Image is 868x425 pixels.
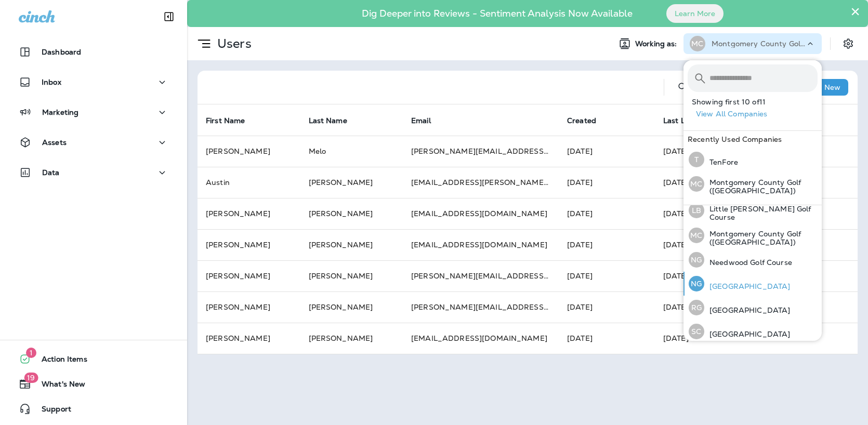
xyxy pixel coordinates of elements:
div: Recently Used Companies [683,131,822,148]
p: [GEOGRAPHIC_DATA] [704,330,790,338]
span: Created [567,116,610,125]
div: NG [689,252,704,268]
td: [PERSON_NAME] [300,167,403,198]
p: [GEOGRAPHIC_DATA] [704,282,790,290]
span: Support [31,405,71,417]
button: RG[GEOGRAPHIC_DATA] [683,296,822,320]
p: Little [PERSON_NAME] Golf Course [704,205,818,221]
button: 19What's New [10,374,177,394]
button: SC[GEOGRAPHIC_DATA] [683,320,822,343]
td: [DATE] [655,260,748,291]
td: [DATE] [559,260,655,291]
td: [PERSON_NAME] [300,229,403,260]
div: T [689,152,704,167]
div: MC [689,176,704,192]
div: MC [690,36,705,51]
span: Last Login [663,116,700,125]
p: Showing first 10 of 11 [692,98,822,106]
p: Montgomery County Golf ([GEOGRAPHIC_DATA]) [704,230,818,246]
span: Working as: [635,39,679,48]
p: Montgomery County Golf ([GEOGRAPHIC_DATA]) [704,178,818,195]
button: LBLittle [PERSON_NAME] Golf Course [683,198,822,223]
td: [EMAIL_ADDRESS][PERSON_NAME][DOMAIN_NAME] [403,167,559,198]
p: TenFore [704,158,738,166]
td: [DATE] [559,198,655,229]
span: Email [411,116,444,125]
td: [PERSON_NAME] [300,323,403,354]
span: 1 [26,348,36,358]
td: [PERSON_NAME] [198,291,300,323]
td: [DATE] [559,229,655,260]
div: NG [689,276,704,291]
p: New [824,83,840,91]
td: [DATE] [559,167,655,198]
td: Melo [300,136,403,167]
td: [DATE] [655,136,748,167]
div: SC [689,324,704,339]
span: First Name [206,116,245,125]
p: Montgomery County Golf ([GEOGRAPHIC_DATA]) [712,39,805,48]
p: Marketing [42,108,78,116]
button: Inbox [10,72,177,92]
button: Data [10,162,177,183]
button: Collapse Sidebar [154,6,183,27]
td: [DATE] [655,229,748,260]
div: LB [689,203,704,218]
div: RG [689,300,704,315]
span: Action Items [31,355,87,367]
td: [DATE] [559,291,655,323]
td: [PERSON_NAME] [300,291,403,323]
span: Last Login [663,116,714,125]
td: [PERSON_NAME] [198,260,300,291]
td: [PERSON_NAME] [198,323,300,354]
span: Last Name [309,116,347,125]
button: Search Users [673,77,693,98]
p: Dig Deeper into Reviews - Sentiment Analysis Now Available [332,12,663,15]
td: [PERSON_NAME] [198,229,300,260]
button: NGNeedwood Golf Course [683,248,822,272]
button: TTenFore [683,148,822,171]
p: Users [213,36,252,51]
button: Close [850,3,860,20]
button: Settings [839,34,858,53]
p: Dashboard [42,48,81,56]
td: [DATE] [655,167,748,198]
button: Marketing [10,102,177,123]
td: [EMAIL_ADDRESS][DOMAIN_NAME] [403,323,559,354]
button: 1Action Items [10,349,177,369]
span: Created [567,116,596,125]
td: [PERSON_NAME][EMAIL_ADDRESS][DOMAIN_NAME] [403,260,559,291]
td: [DATE] [655,291,748,323]
button: Assets [10,132,177,153]
button: NG[GEOGRAPHIC_DATA] [683,272,822,296]
button: MCMontgomery County Golf ([GEOGRAPHIC_DATA]) [683,171,822,196]
td: [EMAIL_ADDRESS][DOMAIN_NAME] [403,198,559,229]
td: [DATE] [559,323,655,354]
button: View All Companies [692,106,822,122]
td: Austin [198,167,300,198]
td: [EMAIL_ADDRESS][DOMAIN_NAME] [403,229,559,260]
td: [DATE] [655,323,748,354]
span: First Name [206,116,258,125]
p: Inbox [42,78,61,86]
p: Needwood Golf Course [704,258,792,267]
td: [PERSON_NAME][EMAIL_ADDRESS][DOMAIN_NAME] [403,291,559,323]
p: [GEOGRAPHIC_DATA] [704,306,790,314]
td: [PERSON_NAME] [300,260,403,291]
div: MC [689,228,704,243]
td: [DATE] [655,198,748,229]
span: 19 [24,373,38,383]
td: [PERSON_NAME][EMAIL_ADDRESS][DOMAIN_NAME] [403,136,559,167]
button: MCMontgomery County Golf ([GEOGRAPHIC_DATA]) [683,223,822,248]
span: Email [411,116,431,125]
span: Last Name [309,116,361,125]
button: Dashboard [10,42,177,62]
td: [PERSON_NAME] [198,198,300,229]
td: [DATE] [559,136,655,167]
p: Assets [42,138,67,147]
button: Support [10,399,177,419]
span: What's New [31,380,85,392]
button: Learn More [666,4,724,23]
p: Data [42,168,60,177]
td: [PERSON_NAME] [300,198,403,229]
